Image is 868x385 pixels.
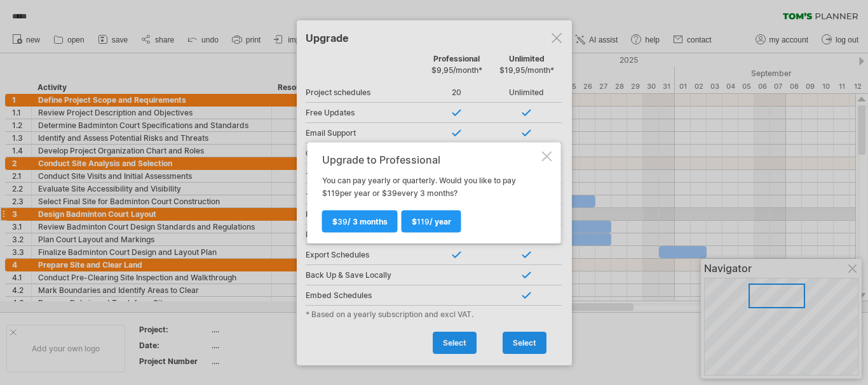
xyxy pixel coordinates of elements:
[412,216,451,226] span: $ / year
[332,216,388,226] span: $ / 3 months
[337,216,348,226] span: 39
[417,216,430,226] span: 119
[322,210,398,232] a: $39/ 3 months
[322,153,539,232] div: You can pay yearly or quarterly. Would you like to pay $ per year or $ every 3 months?
[402,210,461,232] a: $119/ year
[322,153,539,165] div: Upgrade to Professional
[327,188,340,197] span: 119
[387,188,397,197] span: 39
